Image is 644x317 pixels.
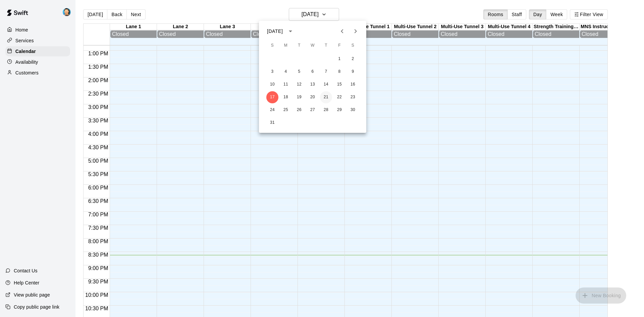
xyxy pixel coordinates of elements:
[266,104,278,116] button: 24
[307,104,319,116] button: 27
[333,39,345,52] span: Friday
[320,66,332,78] button: 7
[293,39,305,52] span: Tuesday
[320,104,332,116] button: 28
[333,66,345,78] button: 8
[347,91,359,103] button: 23
[266,39,278,52] span: Sunday
[320,78,332,91] button: 14
[347,53,359,65] button: 2
[347,104,359,116] button: 30
[335,24,349,38] button: Previous month
[307,66,319,78] button: 6
[266,66,278,78] button: 3
[266,91,278,103] button: 17
[280,78,292,91] button: 11
[333,91,345,103] button: 22
[293,78,305,91] button: 12
[293,66,305,78] button: 5
[285,25,296,37] button: calendar view is open, switch to year view
[266,78,278,91] button: 10
[280,91,292,103] button: 18
[293,91,305,103] button: 19
[307,91,319,103] button: 20
[267,28,283,35] div: [DATE]
[347,66,359,78] button: 9
[307,39,319,52] span: Wednesday
[280,39,292,52] span: Monday
[347,39,359,52] span: Saturday
[349,24,362,38] button: Next month
[333,78,345,91] button: 15
[266,117,278,129] button: 31
[333,104,345,116] button: 29
[280,104,292,116] button: 25
[307,78,319,91] button: 13
[293,104,305,116] button: 26
[280,66,292,78] button: 4
[333,53,345,65] button: 1
[320,91,332,103] button: 21
[320,39,332,52] span: Thursday
[347,78,359,91] button: 16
